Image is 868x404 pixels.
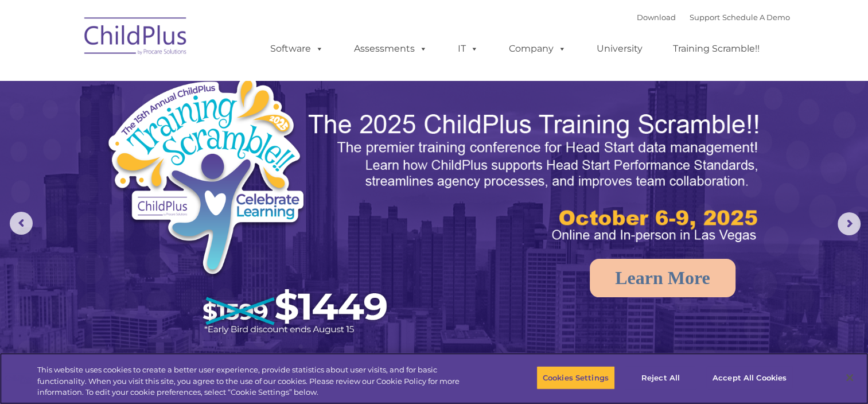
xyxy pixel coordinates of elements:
font: | [637,13,790,22]
button: Cookies Settings [536,366,615,390]
a: Schedule A Demo [722,13,790,22]
a: Company [497,37,578,60]
button: Reject All [625,366,696,390]
a: Download [637,13,676,22]
a: Assessments [342,37,439,60]
a: University [585,37,654,60]
a: Support [690,13,720,22]
img: ChildPlus by Procare Solutions [79,9,193,67]
a: Training Scramble!! [661,37,771,60]
div: This website uses cookies to create a better user experience, provide statistics about user visit... [37,364,477,398]
a: IT [446,37,490,60]
a: Learn More [590,259,735,297]
button: Close [837,365,862,390]
button: Accept All Cookies [706,366,793,390]
a: Software [259,37,335,60]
